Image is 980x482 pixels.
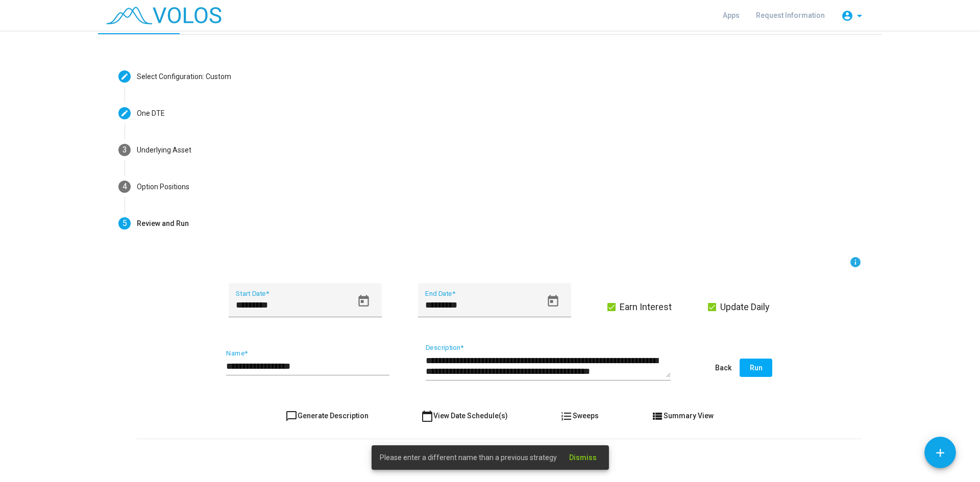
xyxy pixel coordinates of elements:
[748,6,833,24] a: Request Information
[122,218,127,228] span: 5
[560,412,599,420] span: Sweeps
[137,145,191,156] div: Underlying Asset
[643,407,722,425] button: Summary View
[715,364,731,372] span: Back
[924,437,956,468] button: Add icon
[560,410,573,422] mat-icon: format_list_numbered
[122,182,127,191] span: 4
[285,412,369,420] span: Generate Description
[740,359,772,377] button: Run
[720,301,770,313] span: Update Daily
[620,301,672,313] span: Earn Interest
[380,452,557,463] span: Please enter a different name than a previous strategy
[352,290,375,313] button: Open calendar
[707,359,740,377] button: Back
[651,410,664,422] mat-icon: view_list
[651,412,714,420] span: Summary View
[421,412,508,420] span: View Date Schedule(s)
[756,11,825,19] span: Request Information
[723,11,740,19] span: Apps
[137,182,189,192] div: Option Positions
[542,290,565,313] button: Open calendar
[561,448,605,467] button: Dismiss
[569,453,597,462] span: Dismiss
[934,446,947,460] mat-icon: add
[750,364,763,372] span: Run
[137,71,231,82] div: Select Configuration: Custom
[715,6,748,24] a: Apps
[137,218,189,229] div: Review and Run
[421,410,433,422] mat-icon: calendar_today
[122,145,127,155] span: 3
[853,10,866,22] mat-icon: arrow_drop_down
[277,407,377,425] button: Generate Description
[841,10,853,22] mat-icon: account_circle
[137,108,165,119] div: One DTE
[849,256,862,268] mat-icon: info
[285,410,298,422] mat-icon: chat_bubble_outline
[120,109,129,117] mat-icon: create
[413,407,516,425] button: View Date Schedule(s)
[552,407,607,425] button: Sweeps
[120,72,129,81] mat-icon: create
